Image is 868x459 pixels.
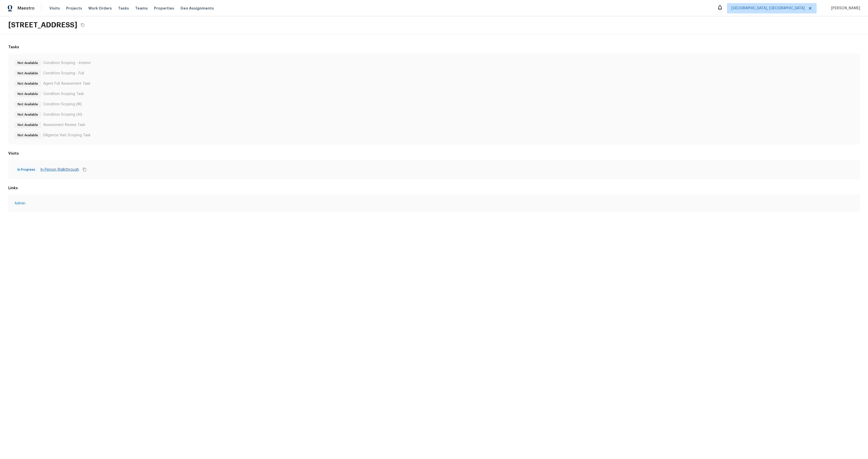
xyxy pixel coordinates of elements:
[14,201,854,206] a: Admin
[81,166,88,173] button: Copy Visit ID
[16,71,40,76] span: Not Available
[829,6,860,11] span: [PERSON_NAME]
[43,122,85,128] p: Assessment Review Task
[40,167,79,172] a: In-Person Walkthrough
[16,122,40,128] span: Not Available
[43,71,84,76] p: Condition Scoping - Full
[79,22,86,28] button: Copy Address
[135,6,148,11] span: Teams
[43,91,84,97] p: Condition Scoping Task
[16,102,40,107] span: Not Available
[43,133,91,138] p: Diligence Visit Scoping Task
[8,185,860,191] h6: Links
[118,6,129,10] span: Tasks
[16,60,40,66] span: Not Available
[43,102,82,107] p: Condition Scoping (M)
[49,6,60,11] span: Visits
[43,81,90,86] p: Agent Full Assessment Task
[16,112,40,117] span: Not Available
[8,20,77,30] h2: [STREET_ADDRESS]
[43,112,82,117] p: Condition Scoping (AI)
[16,91,40,97] span: Not Available
[88,6,112,11] span: Work Orders
[731,6,805,11] span: [GEOGRAPHIC_DATA], [GEOGRAPHIC_DATA]
[18,6,35,11] span: Maestro
[66,6,82,11] span: Projects
[154,6,174,11] span: Properties
[16,167,37,172] span: In Progress
[180,6,214,11] span: Geo Assignments
[16,133,40,138] span: Not Available
[8,151,860,156] h6: Visits
[43,60,91,66] p: Condition Scoping - Interior
[8,44,860,50] h6: Tasks
[16,81,40,86] span: Not Available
